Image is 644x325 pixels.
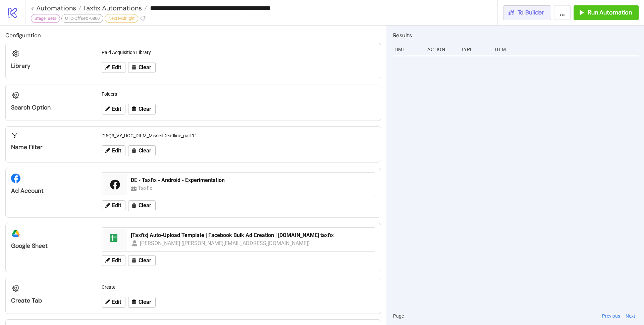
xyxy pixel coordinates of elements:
[99,281,378,293] div: Create
[112,64,121,71] span: Edit
[588,9,632,16] span: Run Automation
[99,46,378,59] div: Paid Acquisition Library
[112,299,121,305] span: Edit
[102,145,125,156] button: Edit
[139,64,151,71] span: Clear
[11,242,91,250] div: Google Sheet
[139,258,151,264] span: Clear
[393,312,404,320] span: Page
[128,255,156,266] button: Clear
[140,239,310,247] div: [PERSON_NAME] ([PERSON_NAME][EMAIL_ADDRESS][DOMAIN_NAME])
[31,14,60,23] div: Stage: Beta
[427,43,455,56] div: Action
[102,297,125,308] button: Edit
[102,255,125,266] button: Edit
[102,104,125,114] button: Edit
[574,5,639,20] button: Run Automation
[128,62,156,73] button: Clear
[393,31,639,40] h2: Results
[139,148,151,154] span: Clear
[494,43,639,56] div: Item
[138,184,155,192] div: Taxfix
[102,62,125,73] button: Edit
[461,43,489,56] div: Type
[503,5,551,20] button: To Builder
[61,14,103,23] div: UTC-Offset: -0800
[139,299,151,305] span: Clear
[99,88,378,100] div: Folders
[11,187,91,195] div: Ad Account
[31,5,81,11] a: < Automations
[105,14,138,23] div: Next Midnight
[139,202,151,208] span: Clear
[112,202,121,208] span: Edit
[81,4,142,12] span: Taxfix Automations
[11,297,91,305] div: Create Tab
[518,9,544,16] span: To Builder
[5,31,381,40] h2: Configuration
[128,104,156,114] button: Clear
[112,106,121,112] span: Edit
[131,177,371,184] div: DE - Taxfix - Android - Experimentation
[112,258,121,264] span: Edit
[554,5,571,20] button: ...
[393,43,422,56] div: Time
[11,104,91,111] div: Search Option
[11,62,91,70] div: Library
[99,129,378,142] div: "25Q3_VY_UGC_DIFM_MissedDeadline_part1"
[131,232,371,239] div: [Taxfix] Auto-Upload Template | Facebook Bulk Ad Creation | [DOMAIN_NAME] taxfix
[102,200,125,211] button: Edit
[128,297,156,308] button: Clear
[81,5,147,11] a: Taxfix Automations
[112,148,121,154] span: Edit
[128,145,156,156] button: Clear
[139,106,151,112] span: Clear
[600,312,622,320] button: Previous
[128,200,156,211] button: Clear
[11,143,91,151] div: Name Filter
[624,312,637,320] button: Next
